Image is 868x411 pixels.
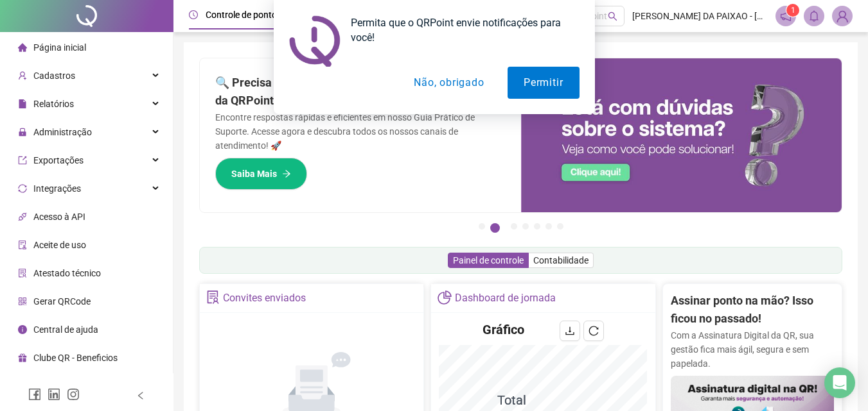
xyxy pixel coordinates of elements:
p: Encontre respostas rápidas e eficientes em nosso Guia Prático de Suporte. Acesse agora e descubra... [215,110,506,153]
button: 1 [479,223,485,230]
p: Com a Assinatura Digital da QR, sua gestão fica mais ágil, segura e sem papelada. [671,328,834,371]
img: banner%2F0cf4e1f0-cb71-40ef-aa93-44bd3d4ee559.png [521,58,842,212]
span: Administração [33,127,92,137]
span: Integrações [33,183,81,194]
button: 7 [557,223,563,230]
span: linkedin [48,388,60,401]
span: Aceite de uso [33,240,86,250]
span: Clube QR - Beneficios [33,353,118,363]
span: lock [18,128,27,137]
span: gift [18,353,27,362]
span: Saiba Mais [231,167,277,181]
span: Gerar QRCode [33,296,91,306]
button: 3 [511,223,517,230]
span: Painel de controle [453,255,524,265]
span: Atestado técnico [33,268,101,278]
span: sync [18,184,27,193]
span: audit [18,240,27,249]
div: Dashboard de jornada [455,287,556,309]
h2: Assinar ponto na mão? Isso ficou no passado! [671,292,834,328]
span: pie-chart [438,290,451,304]
span: api [18,212,27,221]
span: Acesso à API [33,212,85,222]
span: Central de ajuda [33,324,98,335]
button: Permitir [508,67,579,99]
div: Convites enviados [223,287,306,309]
h4: Gráfico [483,321,524,339]
span: qrcode [18,297,27,306]
button: 4 [522,223,529,230]
button: Saiba Mais [215,158,307,190]
span: facebook [28,388,41,401]
span: info-circle [18,325,27,334]
span: instagram [67,388,80,401]
span: Exportações [33,155,84,165]
span: Contabilidade [533,255,589,265]
span: solution [18,269,27,278]
button: 6 [545,223,552,230]
span: arrow-right [282,169,291,178]
button: 2 [490,223,500,233]
span: solution [206,290,220,304]
div: Permita que o QRPoint envie notificações para você! [341,15,580,45]
span: reload [589,326,599,336]
button: Não, obrigado [398,67,500,99]
span: download [565,326,575,336]
div: Open Intercom Messenger [824,367,855,398]
img: notification icon [289,15,341,67]
span: left [136,391,145,400]
span: export [18,156,27,165]
button: 5 [534,223,540,230]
